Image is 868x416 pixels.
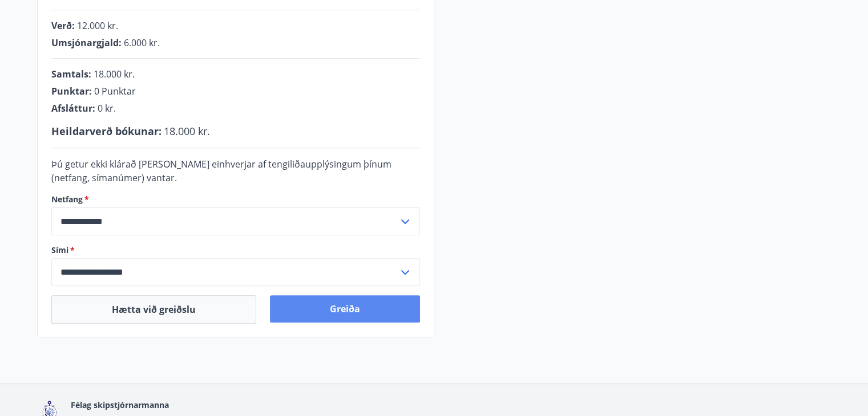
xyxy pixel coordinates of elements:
button: Greiða [270,295,420,323]
span: 18.000 kr. [164,124,210,138]
span: 12.000 kr. [77,19,118,32]
span: Samtals : [51,68,91,80]
span: 0 kr. [98,102,116,115]
span: Afsláttur : [51,102,95,115]
span: Umsjónargjald : [51,36,122,49]
span: Punktar : [51,85,92,97]
span: 18.000 kr. [94,68,135,80]
span: 0 Punktar [94,85,136,97]
span: Þú getur ekki klárað [PERSON_NAME] einhverjar af tengiliðaupplýsingum þínum (netfang, símanúmer) ... [51,158,391,184]
label: Sími [51,244,420,256]
label: Netfang [51,194,420,205]
button: Hætta við greiðslu [51,295,256,324]
span: 6.000 kr. [124,36,160,49]
span: Heildarverð bókunar : [51,124,162,138]
span: Verð : [51,19,75,32]
span: Félag skipstjórnarmanna [71,399,169,410]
